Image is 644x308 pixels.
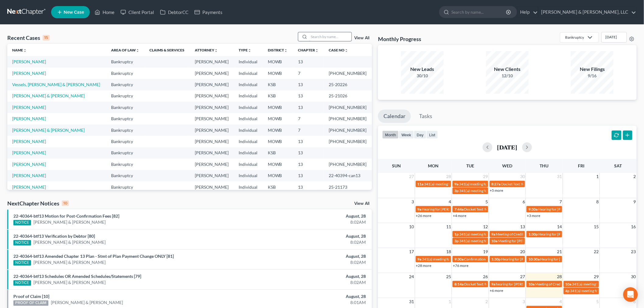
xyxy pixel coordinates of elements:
[106,90,145,102] td: Bankruptcy
[12,116,46,121] a: [PERSON_NAME]
[497,144,517,150] h2: [DATE]
[252,219,366,225] div: 8:02AM
[268,48,288,52] a: Districtunfold_more
[324,90,372,102] td: 25-21026
[528,282,534,286] span: 10a
[422,207,470,212] span: Hearing for [PERSON_NAME]
[33,239,106,245] a: [PERSON_NAME] & [PERSON_NAME]
[13,300,48,306] div: PROOF OF CLAIM
[446,173,452,180] span: 28
[593,273,600,280] span: 29
[578,163,584,168] span: Fri
[382,131,399,139] button: month
[12,59,46,64] a: [PERSON_NAME]
[13,233,95,239] a: 22-40364-btf13 Verification by Debtor [80]
[572,282,631,286] span: 341(a) meeting for [PERSON_NAME]
[12,82,100,87] a: Vessels, [PERSON_NAME] & [PERSON_NAME]
[293,113,324,124] td: 7
[446,223,452,230] span: 11
[263,124,293,136] td: MOWB
[540,257,588,261] span: Hearing for [PERSON_NAME]
[535,282,635,286] span: Meeting of Creditors for [PERSON_NAME] & [PERSON_NAME]
[324,170,372,181] td: 22-40394-can13
[263,79,293,90] td: KSB
[492,282,495,286] span: 9a
[329,48,348,52] a: Case Nounfold_more
[315,49,319,52] i: unfold_more
[252,239,366,245] div: 8:02AM
[106,56,145,67] td: Bankruptcy
[454,207,464,212] span: 7:44a
[502,163,512,168] span: Wed
[293,68,324,79] td: 7
[631,248,637,255] span: 23
[252,259,366,265] div: 8:02AM
[522,298,526,305] span: 3
[538,232,586,236] span: Hearing for [PERSON_NAME]
[596,298,600,305] span: 5
[422,257,530,261] span: 341(a) meeting for [PERSON_NAME] Saint & [PERSON_NAME] Saint
[557,173,563,180] span: 31
[614,163,622,168] span: Sat
[234,102,263,113] td: Individual
[117,7,157,18] a: Client Portal
[234,159,263,170] td: Individual
[409,223,415,230] span: 10
[593,223,600,230] span: 15
[522,198,526,205] span: 6
[418,182,424,186] span: 11a
[354,36,369,40] a: View All
[7,200,69,207] div: NextChapter Notices
[190,181,234,193] td: [PERSON_NAME]
[324,68,372,79] td: [PHONE_NUMBER]
[483,248,489,255] span: 19
[324,79,372,90] td: 25-20226
[490,288,503,293] a: +6 more
[195,48,218,52] a: Attorneyunfold_more
[399,131,414,139] button: week
[293,136,324,147] td: 13
[464,257,533,261] span: Confirmation hearing for [PERSON_NAME]
[538,207,618,212] span: Hearing for [PERSON_NAME] & [PERSON_NAME]
[248,49,252,52] i: unfold_more
[631,223,637,230] span: 16
[527,213,540,218] a: +3 more
[414,110,438,123] a: Tasks
[190,113,234,124] td: [PERSON_NAME]
[12,173,46,178] a: [PERSON_NAME]
[263,56,293,67] td: MOWB
[454,188,459,193] span: 3p
[401,66,444,73] div: New Leads
[239,48,252,52] a: Typeunfold_more
[293,124,324,136] td: 7
[263,68,293,79] td: MOWB
[12,128,85,133] a: [PERSON_NAME] & [PERSON_NAME]
[596,173,600,180] span: 1
[13,260,31,266] div: NOTICE
[190,102,234,113] td: [PERSON_NAME]
[416,213,432,218] a: +26 more
[483,223,489,230] span: 12
[190,136,234,147] td: [PERSON_NAME]
[13,294,49,299] a: Proof of Claim [10]
[392,163,401,168] span: Sun
[190,68,234,79] td: [PERSON_NAME]
[190,90,234,102] td: [PERSON_NAME]
[559,298,563,305] span: 4
[557,223,563,230] span: 14
[411,198,415,205] span: 3
[293,147,324,159] td: 13
[324,113,372,124] td: [PHONE_NUMBER]
[557,273,563,280] span: 28
[448,298,452,305] span: 1
[324,102,372,113] td: [PHONE_NUMBER]
[263,181,293,193] td: KSB
[559,198,563,205] span: 7
[520,223,526,230] span: 13
[571,66,614,73] div: New Filings
[293,102,324,113] td: 13
[234,147,263,159] td: Individual
[633,198,637,205] span: 9
[263,170,293,181] td: MOWB
[106,170,145,181] td: Bankruptcy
